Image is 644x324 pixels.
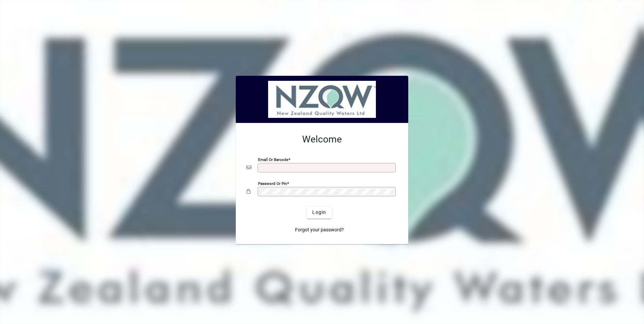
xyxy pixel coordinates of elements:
[312,209,326,216] span: Login
[295,226,344,233] span: Forgot your password?
[292,224,347,236] a: Forgot your password?
[247,134,397,145] h2: Welcome
[307,206,331,219] button: Login
[258,157,288,162] mat-label: Email or Barcode
[258,181,287,186] mat-label: Password or Pin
